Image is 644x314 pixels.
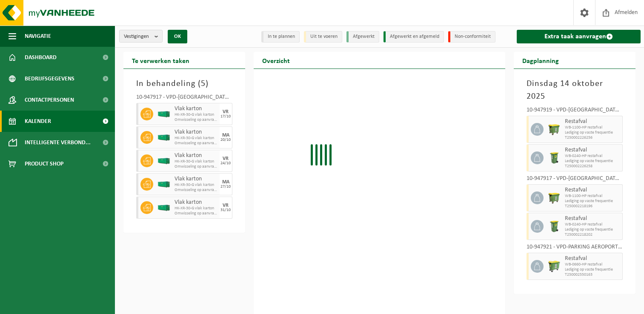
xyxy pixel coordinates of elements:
span: HK-XR-30-G vlak karton [175,183,218,188]
button: OK [168,30,187,43]
span: Restafval [565,187,620,194]
div: 10-947919 - VPD-[GEOGRAPHIC_DATA] - [GEOGRAPHIC_DATA] [527,107,623,116]
span: Lediging op vaste frequentie [565,130,620,135]
span: WB-0240-HP restafval [565,154,620,159]
h2: Dagplanning [514,52,567,69]
span: T250002218202 [565,232,620,237]
img: HK-XR-30-GN-00 [157,134,170,141]
a: Extra taak aanvragen [517,30,641,43]
span: Restafval [565,147,620,154]
span: Omwisseling op aanvraag [175,188,218,193]
span: Vlak karton [175,106,218,112]
div: 27/10 [220,185,231,189]
img: WB-0240-HPE-GN-50 [548,151,561,164]
span: Kalender [25,111,51,132]
img: WB-0240-HPE-GN-50 [548,220,561,233]
span: WB-0240-HP restafval [565,222,620,227]
li: Non-conformiteit [448,31,495,43]
div: 10-947921 - VPD-PARKING AEROPORT [GEOGRAPHIC_DATA] [527,244,623,253]
span: Navigatie [25,26,51,47]
img: HK-XR-30-GN-00 [157,205,170,211]
span: Contactpersonen [25,89,74,111]
img: WB-0660-HPE-GN-50 [548,260,561,273]
span: WB-1100-HP restafval [565,194,620,199]
button: Vestigingen [119,30,163,43]
span: Lediging op vaste frequentie [565,227,620,232]
span: T250002226258 [565,164,620,169]
span: Omwisseling op aanvraag [175,164,218,169]
img: WB-1100-HPE-GN-50 [548,191,561,204]
div: MA [222,180,229,185]
span: WB-0660-HP restafval [565,262,620,267]
div: 10-947917 - VPD-[GEOGRAPHIC_DATA] - [GEOGRAPHIC_DATA] [136,94,232,103]
span: Bedrijfsgegevens [25,68,74,89]
span: Product Shop [25,153,63,174]
span: Dashboard [25,47,57,68]
span: Vlak karton [175,199,218,206]
li: In te plannen [261,31,300,43]
h3: In behandeling ( ) [136,77,232,90]
div: 31/10 [220,208,231,212]
h2: Te verwerken taken [123,52,198,69]
span: Omwisseling op aanvraag [175,117,218,123]
img: HK-XR-30-GN-00 [157,111,170,117]
span: Restafval [565,215,620,222]
span: T250002218196 [565,204,620,209]
span: Vestigingen [124,30,151,43]
span: HK-XR-30-G vlak karton [175,206,218,211]
span: T250002226256 [565,135,620,140]
span: HK-XR-30-G vlak karton [175,159,218,164]
span: Restafval [565,118,620,125]
img: HK-XR-30-GN-00 [157,181,170,188]
span: Omwisseling op aanvraag [175,141,218,146]
div: 20/10 [220,138,231,142]
div: 10-947917 - VPD-[GEOGRAPHIC_DATA] - [GEOGRAPHIC_DATA] [527,176,623,184]
img: HK-XR-30-GN-00 [157,158,170,164]
span: Lediging op vaste frequentie [565,267,620,272]
div: 17/10 [220,114,231,119]
span: Vlak karton [175,129,218,136]
span: Intelligente verbond... [25,132,91,153]
div: VR [223,109,229,114]
div: 24/10 [220,161,231,166]
h3: Dinsdag 14 oktober 2025 [527,77,623,103]
li: Afgewerkt en afgemeld [384,31,444,43]
div: VR [223,156,229,161]
div: VR [223,203,229,208]
span: 5 [201,80,206,88]
span: Lediging op vaste frequentie [565,199,620,204]
li: Afgewerkt [346,31,379,43]
span: WB-1100-HP restafval [565,125,620,130]
div: MA [222,133,229,138]
li: Uit te voeren [304,31,342,43]
span: Omwisseling op aanvraag [175,211,218,216]
span: T250002550163 [565,272,620,277]
h2: Overzicht [254,52,298,69]
img: WB-1100-HPE-GN-50 [548,123,561,136]
span: Vlak karton [175,176,218,183]
span: Restafval [565,255,620,262]
span: Lediging op vaste frequentie [565,159,620,164]
span: HK-XR-30-G vlak karton [175,112,218,117]
span: HK-XR-30-G vlak karton [175,136,218,141]
span: Vlak karton [175,152,218,159]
